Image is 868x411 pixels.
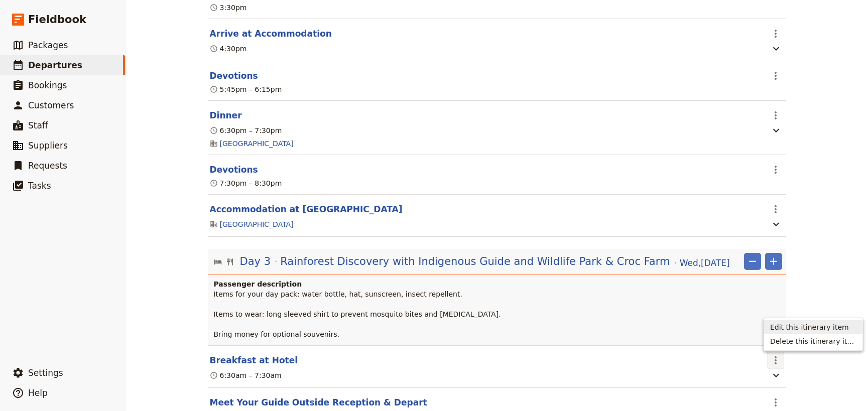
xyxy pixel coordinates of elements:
[220,219,294,229] a: [GEOGRAPHIC_DATA]
[210,164,258,176] button: Edit this itinerary item
[28,368,63,378] span: Settings
[767,25,784,42] button: Actions
[28,388,48,398] span: Help
[767,352,784,369] button: Actions
[767,107,784,124] button: Actions
[28,80,67,90] span: Bookings
[28,181,51,191] span: Tasks
[210,125,282,135] div: 6:30pm – 7:30pm
[210,70,258,82] button: Edit this itinerary item
[744,253,761,270] button: Remove
[767,161,784,178] button: Actions
[28,40,68,50] span: Packages
[28,120,48,130] span: Staff
[210,28,332,40] button: Edit this itinerary item
[767,394,784,411] button: Actions
[680,257,730,269] span: Wed , [DATE]
[210,354,298,366] button: Edit this itinerary item
[240,254,271,269] span: Day 3
[28,161,67,171] span: Requests
[28,12,86,27] span: Fieldbook
[214,254,730,269] button: Edit day information
[280,254,670,269] span: Rainforest Discovery with Indigenous Guide and Wildlife Park & Croc Farm
[210,370,282,380] div: 6:30am – 7:30am
[28,141,68,151] span: Suppliers
[28,60,82,70] span: Departures
[210,178,282,188] div: 7:30pm – 8:30pm
[214,279,782,289] h4: Passenger description
[210,3,247,13] div: 3:30pm
[220,139,294,149] a: [GEOGRAPHIC_DATA]
[770,322,849,332] span: Edit this itinerary item
[767,67,784,84] button: Actions
[210,84,282,94] div: 5:45pm – 6:15pm
[28,100,74,110] span: Customers
[765,253,782,270] button: Add
[210,109,242,121] button: Edit this itinerary item
[767,201,784,218] button: Actions
[770,336,856,346] span: Delete this itinerary item
[214,289,782,339] p: Items for your day pack: water bottle, hat, sunscreen, insect repellent. Items to wear: long slee...
[210,203,403,215] button: Edit this itinerary item
[764,320,862,334] button: Edit this itinerary item
[210,396,427,408] button: Edit this itinerary item
[764,334,862,348] button: Delete this itinerary item
[210,44,247,54] div: 4:30pm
